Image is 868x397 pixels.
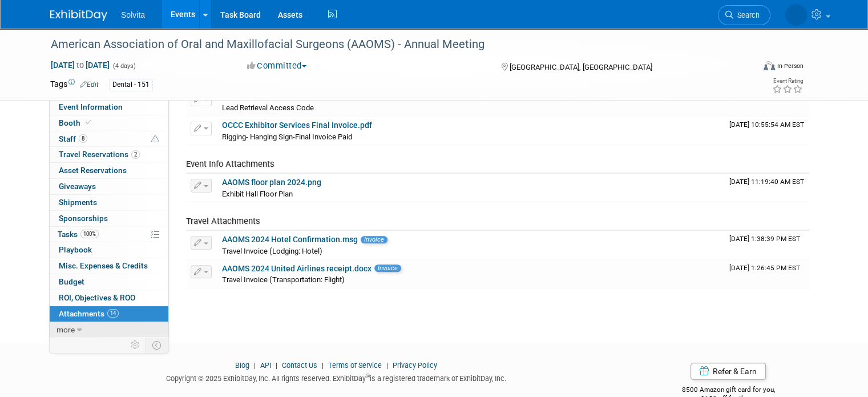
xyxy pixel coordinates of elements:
a: OCCC Exhibitor Services Final Invoice.pdf [222,121,372,130]
span: Staff [59,134,87,143]
span: | [251,361,259,370]
span: | [319,361,326,370]
span: Travel Invoice (Transportation: Flight) [222,275,345,284]
a: Terms of Service [328,361,382,370]
a: Attachments14 [50,306,168,322]
span: Upload Timestamp [729,178,804,186]
a: Staff8 [50,131,168,147]
span: Search [733,11,760,19]
td: Tags [50,78,99,91]
span: | [273,361,280,370]
span: Sponsorships [59,214,108,223]
span: Lead Retrieval Access Code [222,103,314,112]
span: 100% [80,230,99,238]
a: Asset Reservations [50,163,168,178]
span: Travel Attachments [186,216,260,226]
a: Contact Us [282,361,317,370]
span: Solvita [121,10,145,19]
a: Event Information [50,99,168,115]
span: Invoice [374,264,401,272]
span: [DATE] [DATE] [50,60,110,70]
span: Rigging- Hanging Sign-Final Invoice Paid [222,133,352,141]
a: Privacy Policy [393,361,437,370]
td: Upload Timestamp [725,87,809,116]
span: Upload Timestamp [729,264,800,272]
td: Upload Timestamp [725,117,809,145]
span: Asset Reservations [59,166,127,175]
a: AAOMS 2024 United Airlines receipt.docx [222,264,372,273]
span: 8 [79,134,87,143]
img: Celeste Bombick [785,4,807,26]
div: Copyright © 2025 ExhibitDay, Inc. All rights reserved. ExhibitDay is a registered trademark of Ex... [50,371,621,384]
div: Event Rating [772,78,803,84]
a: Blog [235,361,249,370]
a: Sponsorships [50,211,168,226]
span: Giveaways [59,182,96,191]
a: Giveaways [50,179,168,194]
span: Budget [59,277,84,286]
span: | [383,361,391,370]
span: Tasks [58,230,99,239]
div: In-Person [777,62,804,70]
a: Tasks100% [50,227,168,242]
span: Booth [59,118,94,127]
a: Budget [50,274,168,290]
a: Booth [50,115,168,131]
a: Search [718,5,770,25]
i: Booth reservation complete [86,119,91,126]
img: ExhibitDay [50,10,107,21]
span: Playbook [59,245,92,254]
img: Format-Inperson.png [764,61,775,70]
span: more [56,325,75,334]
span: Event Information [59,102,123,111]
a: more [50,322,168,338]
span: Exhibit Hall Floor Plan [222,190,293,198]
span: Event Info Attachments [186,159,274,169]
a: Travel Reservations2 [50,147,168,162]
span: to [75,61,86,70]
span: Attachments [59,309,119,318]
span: Shipments [59,198,97,207]
span: Potential Scheduling Conflict -- at least one attendee is tagged in another overlapping event. [151,134,159,145]
div: American Association of Oral and Maxillofacial Surgeons (AAOMS) - Annual Meeting [47,34,740,55]
a: Edit [80,81,99,89]
span: Upload Timestamp [729,121,804,129]
a: API [260,361,271,370]
span: Travel Reservations [59,150,140,159]
span: ROI, Objectives & ROO [59,293,135,302]
td: Upload Timestamp [725,174,809,202]
a: Playbook [50,242,168,258]
a: AAOMS floor plan 2024.png [222,178,321,187]
a: ROI, Objectives & ROO [50,290,168,306]
td: Upload Timestamp [725,260,809,288]
span: Misc. Expenses & Credits [59,261,148,270]
button: Committed [243,60,311,72]
sup: ® [366,373,370,379]
a: AAOMS 2024 Hotel Confirmation.msg [222,235,358,244]
span: 14 [107,309,119,318]
span: [GEOGRAPHIC_DATA], [GEOGRAPHIC_DATA] [510,63,652,71]
div: Dental - 151 [109,79,153,91]
td: Toggle Event Tabs [146,338,169,352]
td: Upload Timestamp [725,231,809,259]
a: Refer & Earn [691,363,766,380]
a: Shipments [50,195,168,210]
span: (4 days) [112,62,136,70]
span: Upload Timestamp [729,235,800,243]
a: Misc. Expenses & Credits [50,258,168,274]
td: Personalize Event Tab Strip [126,338,146,352]
div: Event Format [692,59,804,77]
span: Travel Invoice (Lodging: Hotel) [222,247,322,255]
span: 2 [131,150,140,159]
span: Invoice [361,236,387,243]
